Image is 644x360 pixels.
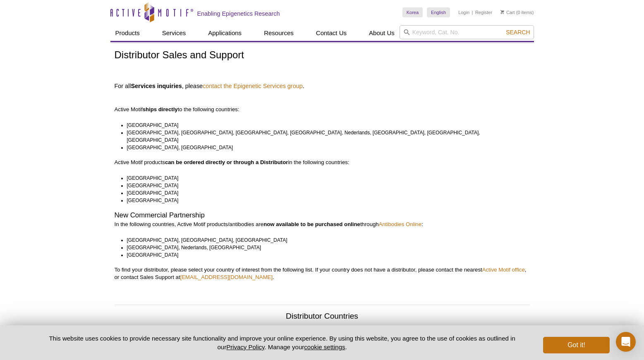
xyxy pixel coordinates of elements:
[286,324,342,336] a: [GEOGRAPHIC_DATA]
[263,221,360,227] strong: now available to be purchased online
[110,25,145,41] a: Products
[115,91,530,113] p: Active Motif to the following countries:
[172,324,227,336] a: [GEOGRAPHIC_DATA]
[127,251,522,259] li: [GEOGRAPHIC_DATA]
[115,266,530,281] p: To find your distributor, please select your country of interest from the following list. If your...
[400,25,534,39] input: Keyword, Cat. No.
[259,25,299,41] a: Resources
[364,25,400,41] a: About Us
[311,25,352,41] a: Contact Us
[127,189,522,197] li: [GEOGRAPHIC_DATA]
[304,343,345,350] button: cookie settings
[500,7,534,17] li: (0 items)
[157,25,191,41] a: Services
[427,7,450,17] a: English
[226,343,264,350] a: Privacy Policy
[143,106,178,112] strong: ships directly
[506,29,530,36] span: Search
[616,332,636,352] div: Open Intercom Messenger
[127,144,522,151] li: [GEOGRAPHIC_DATA], [GEOGRAPHIC_DATA]
[379,221,421,227] a: Antibodies Online
[197,10,280,17] h2: Enabling Epigenetics Research
[229,324,285,336] a: [GEOGRAPHIC_DATA]
[475,10,492,15] a: Register
[115,212,530,219] h2: New Commercial Partnership
[458,10,469,15] a: Login
[115,312,530,322] h2: Distributor Countries
[115,221,530,228] p: In the following countries, Active Motif products/antibodies are through :
[165,159,288,165] strong: can be ordered directly or through a Distributor
[127,244,522,251] li: [GEOGRAPHIC_DATA], Nederlands, [GEOGRAPHIC_DATA]
[131,83,182,89] strong: Services inquiries
[127,174,522,182] li: [GEOGRAPHIC_DATA]
[115,324,170,336] a: [GEOGRAPHIC_DATA]
[543,337,609,353] button: Got it!
[500,10,504,14] img: Your Cart
[400,324,456,336] a: [GEOGRAPHIC_DATA]
[127,182,522,189] li: [GEOGRAPHIC_DATA]
[503,29,532,36] button: Search
[482,267,525,273] a: Active Motif office
[115,50,530,62] h1: Distributor Sales and Support
[115,159,530,166] p: Active Motif products in the following countries:
[203,82,303,90] a: contact the Epigenetic Services group
[472,7,473,17] li: |
[203,25,247,41] a: Applications
[127,197,522,204] li: [GEOGRAPHIC_DATA]
[500,10,515,15] a: Cart
[127,122,522,129] li: [GEOGRAPHIC_DATA]
[180,274,273,280] a: [EMAIL_ADDRESS][DOMAIN_NAME]
[127,129,522,144] li: [GEOGRAPHIC_DATA], [GEOGRAPHIC_DATA], [GEOGRAPHIC_DATA], [GEOGRAPHIC_DATA], Nederlands, [GEOGRAPH...
[343,324,399,336] a: [GEOGRAPHIC_DATA]
[402,7,423,17] a: Korea
[115,82,530,90] h4: For all , please .
[457,324,513,336] a: [GEOGRAPHIC_DATA]
[127,236,522,244] li: [GEOGRAPHIC_DATA], [GEOGRAPHIC_DATA], [GEOGRAPHIC_DATA]
[35,334,530,351] p: This website uses cookies to provide necessary site functionality and improve your online experie...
